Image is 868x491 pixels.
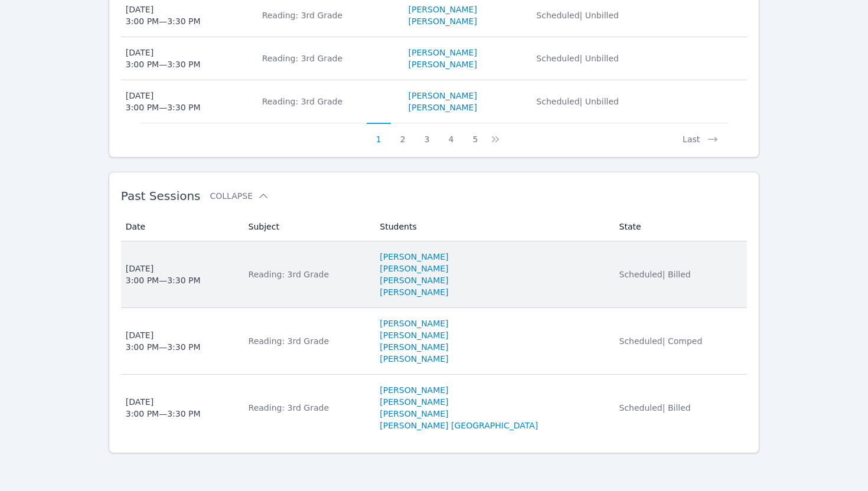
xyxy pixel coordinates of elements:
a: [PERSON_NAME] [GEOGRAPHIC_DATA] [380,420,538,431]
tr: [DATE]3:00 PM—3:30 PMReading: 3rd Grade[PERSON_NAME][PERSON_NAME][PERSON_NAME][PERSON_NAME]Schedu... [121,308,748,375]
div: Reading: 3rd Grade [262,96,394,107]
div: Reading: 3rd Grade [249,269,366,280]
a: [PERSON_NAME] [380,329,448,341]
th: State [612,212,748,241]
div: [DATE] 3:00 PM — 3:30 PM [126,90,201,113]
a: [PERSON_NAME] [409,58,477,70]
button: 4 [439,123,463,145]
div: [DATE] 3:00 PM — 3:30 PM [126,4,201,27]
div: Reading: 3rd Grade [249,335,366,347]
a: [PERSON_NAME] [380,251,448,263]
a: [PERSON_NAME] [380,274,448,286]
div: [DATE] 3:00 PM — 3:30 PM [126,263,201,286]
a: [PERSON_NAME] [380,341,448,353]
a: [PERSON_NAME] [380,408,448,420]
button: Collapse [210,190,269,202]
span: Scheduled | Billed [619,270,691,279]
span: Scheduled | Billed [619,403,691,413]
th: Students [373,212,612,241]
button: 2 [391,123,415,145]
button: 1 [367,123,391,145]
tr: [DATE]3:00 PM—3:30 PMReading: 3rd Grade[PERSON_NAME][PERSON_NAME][PERSON_NAME][PERSON_NAME] [GEOG... [121,375,748,441]
div: [DATE] 3:00 PM — 3:30 PM [126,47,201,70]
a: [PERSON_NAME] [380,317,448,329]
tr: [DATE]3:00 PM—3:30 PMReading: 3rd Grade[PERSON_NAME][PERSON_NAME][PERSON_NAME][PERSON_NAME]Schedu... [121,241,748,308]
a: [PERSON_NAME] [380,286,448,298]
th: Date [121,212,242,241]
tr: [DATE]3:00 PM—3:30 PMReading: 3rd Grade[PERSON_NAME][PERSON_NAME]Scheduled| Unbilled [121,80,748,123]
a: [PERSON_NAME] [409,15,477,27]
a: [PERSON_NAME] [380,353,448,365]
button: 3 [415,123,439,145]
span: Scheduled | Unbilled [536,97,619,106]
a: [PERSON_NAME] [409,47,477,58]
button: 5 [463,123,487,145]
div: [DATE] 3:00 PM — 3:30 PM [126,396,201,420]
div: Reading: 3rd Grade [249,402,366,414]
a: [PERSON_NAME] [409,90,477,102]
div: Reading: 3rd Grade [262,53,394,64]
span: Scheduled | Comped [619,336,703,346]
tr: [DATE]3:00 PM—3:30 PMReading: 3rd Grade[PERSON_NAME][PERSON_NAME]Scheduled| Unbilled [121,37,748,80]
div: [DATE] 3:00 PM — 3:30 PM [126,329,201,353]
a: [PERSON_NAME] [380,384,448,396]
th: Subject [242,212,373,241]
a: [PERSON_NAME] [409,102,477,113]
div: Reading: 3rd Grade [262,9,394,21]
span: Past Sessions [121,189,201,203]
a: [PERSON_NAME] [409,4,477,15]
span: Scheduled | Unbilled [536,11,619,20]
span: Scheduled | Unbilled [536,54,619,63]
button: Last [673,123,728,145]
a: [PERSON_NAME] [380,396,448,408]
a: [PERSON_NAME] [380,263,448,274]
